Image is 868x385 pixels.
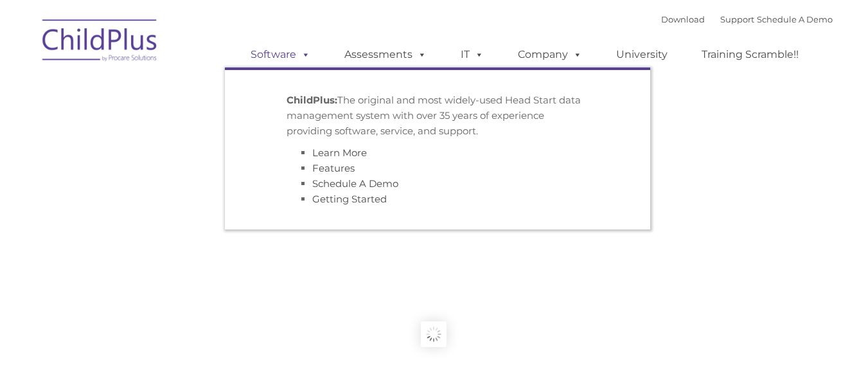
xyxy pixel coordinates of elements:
[505,42,595,67] a: Company
[332,42,439,67] a: Assessments
[603,42,680,67] a: University
[312,193,387,205] a: Getting Started
[36,10,164,75] img: ChildPlus by Procare Solutions
[661,14,833,24] font: |
[312,147,367,159] a: Learn More
[312,177,398,190] a: Schedule A Demo
[287,94,337,106] strong: ChildPlus:
[661,14,705,24] a: Download
[757,14,833,24] a: Schedule A Demo
[238,42,323,67] a: Software
[689,42,811,67] a: Training Scramble!!
[448,42,497,67] a: IT
[287,93,589,139] p: The original and most widely-used Head Start data management system with over 35 years of experie...
[312,162,355,174] a: Features
[720,14,754,24] a: Support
